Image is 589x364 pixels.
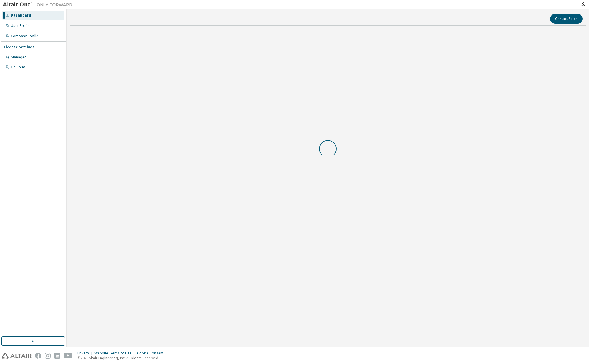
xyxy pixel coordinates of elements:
div: Privacy [77,351,94,356]
div: Company Profile [11,34,38,39]
div: User Profile [11,23,30,28]
img: altair_logo.svg [2,353,32,359]
img: instagram.svg [45,353,51,359]
div: Dashboard [11,13,31,18]
div: License Settings [4,45,34,50]
button: Contact Sales [550,14,583,24]
img: linkedin.svg [54,353,60,359]
div: On Prem [11,65,25,69]
p: © 2025 Altair Engineering, Inc. All Rights Reserved. [77,356,167,361]
img: youtube.svg [64,353,72,359]
div: Managed [11,55,27,60]
img: facebook.svg [35,353,41,359]
div: Website Terms of Use [94,351,137,356]
div: Cookie Consent [137,351,167,356]
img: Altair One [3,2,75,8]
